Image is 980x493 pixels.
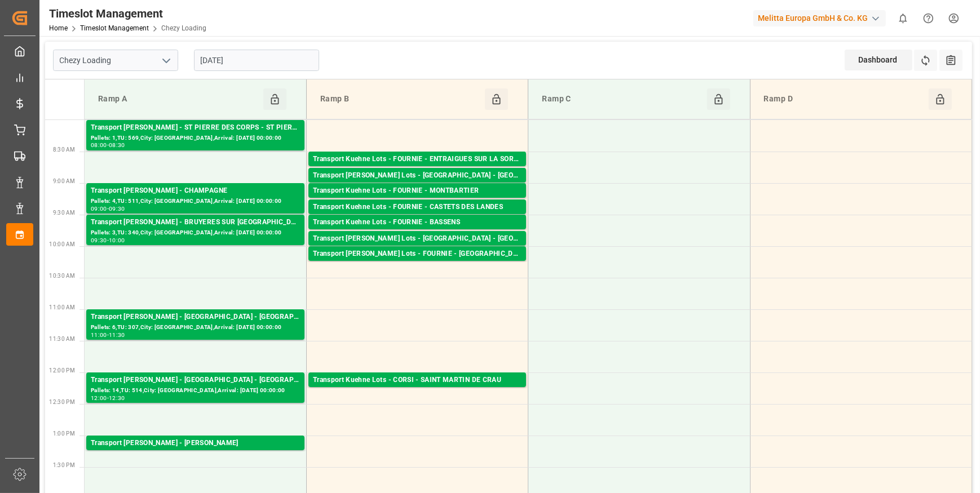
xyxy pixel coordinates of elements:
button: open menu [157,52,174,69]
div: Pallets: ,TU: 70,City: [GEOGRAPHIC_DATA],Arrival: [DATE] 00:00:00 [313,245,522,254]
div: Pallets: ,TU: 195,City: [GEOGRAPHIC_DATA],Arrival: [DATE] 00:00:00 [313,181,522,191]
div: - [107,143,109,148]
div: Transport [PERSON_NAME] Lots - FOURNIE - [GEOGRAPHIC_DATA][PERSON_NAME] [313,248,522,260]
span: 9:00 AM [53,178,75,184]
div: 08:00 [91,143,107,148]
div: Transport Kuehne Lots - FOURNIE - MONTBARTIER [313,185,522,197]
div: Ramp C [537,88,707,110]
div: Ramp B [316,88,485,110]
div: 12:00 [91,396,107,401]
div: 12:30 [109,396,125,401]
div: Pallets: ,TU: 25,City: [GEOGRAPHIC_DATA][PERSON_NAME],Arrival: [DATE] 00:00:00 [313,260,522,269]
div: Transport [PERSON_NAME] - [GEOGRAPHIC_DATA] - [GEOGRAPHIC_DATA] [91,375,300,386]
div: Transport [PERSON_NAME] - [GEOGRAPHIC_DATA] - [GEOGRAPHIC_DATA] [91,312,300,323]
span: 12:30 PM [49,399,75,405]
div: 11:30 [109,332,125,337]
div: Timeslot Management [49,5,206,22]
div: Pallets: 4,TU: 511,City: [GEOGRAPHIC_DATA],Arrival: [DATE] 00:00:00 [91,197,300,206]
span: 10:30 AM [49,273,75,279]
div: Transport Kuehne Lots - FOURNIE - CASTETS DES LANDES [313,202,522,213]
div: Pallets: 1,TU: 569,City: [GEOGRAPHIC_DATA],Arrival: [DATE] 00:00:00 [91,134,300,143]
div: Transport Kuehne Lots - CORSI - SAINT MARTIN DE CRAU [313,375,522,386]
input: Type to search/select [53,50,178,71]
div: 09:00 [91,206,107,211]
div: - [107,332,109,337]
span: 11:00 AM [49,304,75,310]
div: - [107,238,109,243]
div: 11:00 [91,332,107,337]
button: Help Center [916,6,941,31]
div: Ramp D [760,88,929,110]
div: Pallets: ,TU: 81,City: [GEOGRAPHIC_DATA],Arrival: [DATE] 00:00:00 [91,449,300,459]
span: 11:30 AM [49,336,75,342]
div: Pallets: 3,TU: 56,City: MONTBARTIER,Arrival: [DATE] 00:00:00 [313,197,522,206]
div: Ramp A [94,88,263,110]
div: Pallets: 4,TU: ,City: [GEOGRAPHIC_DATA],Arrival: [DATE] 00:00:00 [313,228,522,238]
div: Transport Kuehne Lots - FOURNIE - ENTRAIGUES SUR LA SORGUE [313,154,522,165]
div: 09:30 [109,206,125,211]
div: Pallets: 14,TU: 514,City: [GEOGRAPHIC_DATA],Arrival: [DATE] 00:00:00 [91,386,300,396]
span: 1:30 PM [53,462,75,468]
div: Transport [PERSON_NAME] - ST PIERRE DES CORPS - ST PIERRE DES CORPS [91,122,300,134]
button: show 0 new notifications [890,6,916,31]
div: Melitta Europa GmbH & Co. KG [753,10,886,26]
div: Transport [PERSON_NAME] Lots - [GEOGRAPHIC_DATA] - [GEOGRAPHIC_DATA] [313,233,522,245]
span: 9:30 AM [53,210,75,216]
div: Pallets: ,TU: 39,City: [GEOGRAPHIC_DATA][PERSON_NAME],Arrival: [DATE] 00:00:00 [313,386,522,396]
div: Transport Kuehne Lots - FOURNIE - BASSENS [313,217,522,228]
div: Transport [PERSON_NAME] - CHAMPAGNE [91,185,300,197]
span: 1:00 PM [53,430,75,437]
div: Dashboard [845,50,912,70]
div: Pallets: 3,TU: 340,City: [GEOGRAPHIC_DATA],Arrival: [DATE] 00:00:00 [91,228,300,238]
div: 10:00 [109,238,125,243]
div: 09:30 [91,238,107,243]
div: Transport [PERSON_NAME] Lots - [GEOGRAPHIC_DATA] - [GEOGRAPHIC_DATA] [313,170,522,181]
div: Transport [PERSON_NAME] - BRUYERES SUR [GEOGRAPHIC_DATA] SUR [GEOGRAPHIC_DATA] [91,217,300,228]
div: Transport [PERSON_NAME] - [PERSON_NAME] [91,438,300,449]
div: Pallets: 4,TU: ,City: CASTETS DES [PERSON_NAME],Arrival: [DATE] 00:00:00 [313,213,522,223]
a: Timeslot Management [80,24,149,32]
span: 12:00 PM [49,367,75,374]
span: 10:00 AM [49,241,75,247]
div: - [107,206,109,211]
button: Melitta Europa GmbH & Co. KG [753,7,890,29]
a: Home [49,24,68,32]
span: 8:30 AM [53,146,75,153]
div: 08:30 [109,143,125,148]
div: Pallets: 6,TU: 307,City: [GEOGRAPHIC_DATA],Arrival: [DATE] 00:00:00 [91,323,300,332]
input: DD-MM-YYYY [194,50,319,71]
div: Pallets: 2,TU: 337,City: [GEOGRAPHIC_DATA],Arrival: [DATE] 00:00:00 [313,165,522,175]
div: - [107,396,109,401]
